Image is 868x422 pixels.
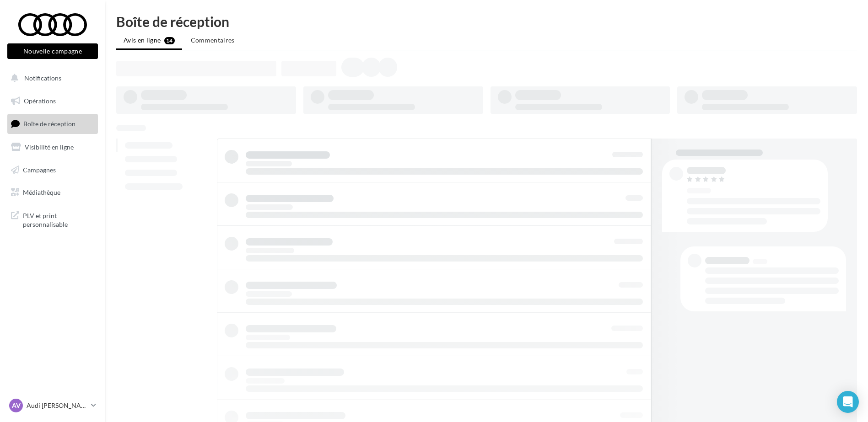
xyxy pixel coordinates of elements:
[5,114,100,134] a: Boîte de réception
[7,397,98,414] a: AV Audi [PERSON_NAME]
[23,209,94,229] span: PLV et print personnalisable
[23,120,75,128] span: Boîte de réception
[837,391,859,413] div: Open Intercom Messenger
[7,43,98,59] button: Nouvelle campagne
[5,91,100,111] a: Opérations
[5,69,96,88] button: Notifications
[25,143,74,151] span: Visibilité en ligne
[5,138,100,157] a: Visibilité en ligne
[191,36,235,44] span: Commentaires
[5,183,100,202] a: Médiathèque
[27,401,87,410] p: Audi [PERSON_NAME]
[23,166,56,173] span: Campagnes
[24,74,61,82] span: Notifications
[5,206,100,233] a: PLV et print personnalisable
[24,97,56,105] span: Opérations
[12,401,21,410] span: AV
[23,188,60,196] span: Médiathèque
[116,15,857,28] div: Boîte de réception
[5,160,100,180] a: Campagnes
